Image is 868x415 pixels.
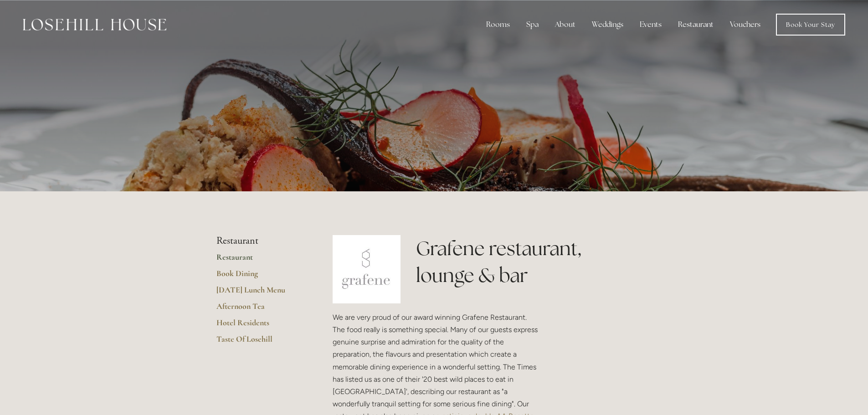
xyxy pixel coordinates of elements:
a: Book Dining [216,268,303,285]
img: grafene.jpg [333,235,401,303]
img: Losehill House [23,19,166,31]
li: Restaurant [216,235,303,247]
a: Restaurant [216,252,303,268]
div: Rooms [479,15,517,34]
a: Hotel Residents [216,318,303,334]
div: Events [632,15,669,34]
a: [DATE] Lunch Menu [216,285,303,301]
a: Afternoon Tea [216,301,303,318]
a: Vouchers [723,15,768,34]
div: Restaurant [671,15,721,34]
h1: Grafene restaurant, lounge & bar [416,235,652,289]
div: Weddings [585,15,631,34]
a: Book Your Stay [776,14,845,36]
a: Taste Of Losehill [216,334,303,350]
div: About [548,15,583,34]
div: Spa [519,15,546,34]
